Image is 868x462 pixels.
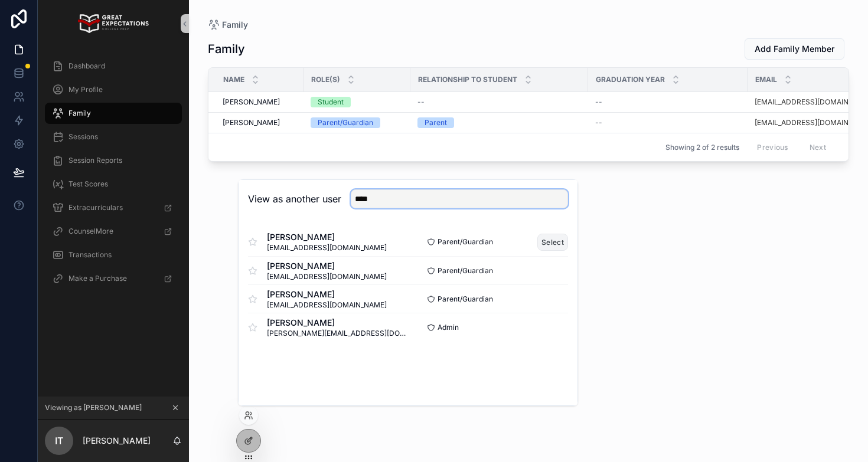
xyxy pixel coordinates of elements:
a: -- [595,118,740,127]
a: CounselMore [45,221,182,242]
span: Transactions [68,250,112,260]
span: -- [595,97,602,107]
a: Extracurriculars [45,197,182,218]
div: Student [318,97,344,107]
span: -- [417,97,425,107]
a: Session Reports [45,150,182,171]
span: Graduation Year [596,75,665,84]
a: -- [417,97,581,107]
a: Family [45,103,182,124]
span: Session Reports [68,156,122,165]
span: Parent/Guardian [438,237,493,247]
a: Test Scores [45,173,182,195]
span: Add Family Member [755,43,834,55]
a: Make a Purchase [45,268,182,289]
a: Parent [417,117,581,128]
span: Parent/Guardian [438,294,493,304]
a: [PERSON_NAME] [223,118,296,127]
span: My Profile [68,85,103,94]
span: Family [68,109,91,118]
p: [PERSON_NAME] [83,435,151,447]
span: IT [55,434,63,448]
h1: Family [208,41,245,57]
span: Viewing as [PERSON_NAME] [45,403,142,412]
span: Showing 2 of 2 results [665,143,739,152]
span: Extracurriculars [68,203,123,212]
button: Select [537,234,568,251]
span: Dashboard [68,61,105,71]
div: Parent [425,117,447,128]
a: [EMAIL_ADDRESS][DOMAIN_NAME] [755,97,864,107]
a: [PERSON_NAME] [223,97,296,107]
span: Email [755,75,777,84]
span: CounselMore [68,227,113,236]
span: [PERSON_NAME] [267,231,387,243]
div: scrollable content [38,47,189,304]
span: [PERSON_NAME] [267,260,387,272]
span: [PERSON_NAME] [267,317,408,329]
span: Name [223,75,244,84]
a: Sessions [45,126,182,148]
a: My Profile [45,79,182,100]
span: [PERSON_NAME] [223,118,280,127]
a: Transactions [45,244,182,266]
a: Family [208,19,248,31]
span: Parent/Guardian [438,266,493,276]
span: Test Scores [68,179,108,189]
span: -- [595,118,602,127]
button: Add Family Member [745,38,844,60]
a: Dashboard [45,55,182,77]
img: App logo [78,14,148,33]
span: Sessions [68,132,98,142]
a: [EMAIL_ADDRESS][DOMAIN_NAME] [755,118,864,127]
span: [EMAIL_ADDRESS][DOMAIN_NAME] [267,272,387,281]
span: Make a Purchase [68,274,127,283]
a: Student [311,97,403,107]
span: [PERSON_NAME][EMAIL_ADDRESS][DOMAIN_NAME] [267,329,408,338]
span: Relationship to Student [418,75,517,84]
span: [EMAIL_ADDRESS][DOMAIN_NAME] [267,300,387,310]
a: Parent/Guardian [311,117,403,128]
span: Role(s) [311,75,340,84]
span: Admin [438,323,459,332]
span: [EMAIL_ADDRESS][DOMAIN_NAME] [267,243,387,253]
span: [PERSON_NAME] [267,289,387,300]
a: -- [595,97,740,107]
div: Parent/Guardian [318,117,373,128]
span: [PERSON_NAME] [223,97,280,107]
span: Family [222,19,248,31]
h2: View as another user [248,192,341,206]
